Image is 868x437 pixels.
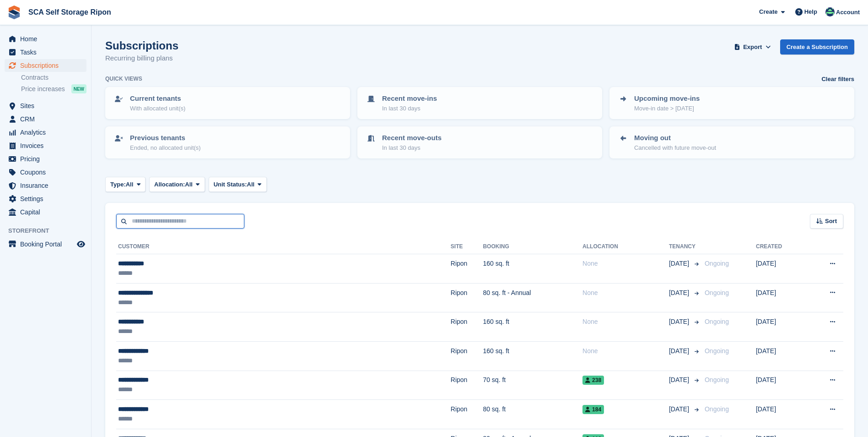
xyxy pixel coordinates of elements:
td: Ripon [451,400,483,429]
p: Recurring billing plans [105,53,178,64]
p: With allocated unit(s) [130,104,185,113]
span: Export [743,43,762,52]
p: Moving out [634,133,716,143]
a: Price increases NEW [21,84,86,94]
td: [DATE] [756,254,806,284]
div: None [582,317,669,327]
a: menu [5,238,86,251]
span: Price increases [21,85,65,93]
td: 70 sq. ft [483,371,582,400]
span: Ongoing [705,318,729,325]
a: Previous tenants Ended, no allocated unit(s) [106,127,349,158]
span: [DATE] [669,404,691,414]
span: Help [804,7,817,16]
span: Insurance [20,179,75,192]
td: Ripon [451,371,483,400]
span: Settings [20,192,75,205]
span: Sites [20,99,75,112]
span: Ongoing [705,347,729,355]
a: Upcoming move-ins Move-in date > [DATE] [610,88,853,118]
p: Ended, no allocated unit(s) [130,143,201,153]
span: CRM [20,113,75,126]
div: NEW [71,84,86,93]
div: None [582,346,669,356]
a: menu [5,153,86,165]
td: 160 sq. ft [483,341,582,371]
img: stora-icon-8386f47178a22dfd0bd8f6a31ec36ba5ce8667c1dd55bd0f319d3a0aa187defe.svg [7,5,21,19]
span: All [185,180,193,189]
span: Pricing [20,153,75,165]
p: Recent move-outs [382,133,442,143]
span: Ongoing [705,289,729,296]
a: Contracts [21,73,86,82]
span: Ongoing [705,260,729,267]
a: menu [5,33,86,45]
a: Moving out Cancelled with future move-out [610,127,853,158]
a: Clear filters [821,75,854,84]
td: [DATE] [756,283,806,312]
span: Unit Status: [214,180,247,189]
td: [DATE] [756,400,806,429]
img: Thomas Webb [825,7,835,16]
th: Customer [116,240,451,254]
span: Tasks [20,46,75,59]
td: 80 sq. ft [483,400,582,429]
span: Coupons [20,166,75,179]
a: menu [5,166,86,179]
span: Home [20,33,75,45]
p: Recent move-ins [382,93,437,104]
td: Ripon [451,254,483,284]
span: Storefront [8,226,91,235]
div: None [582,288,669,298]
span: Create [759,7,777,16]
span: [DATE] [669,317,691,327]
a: menu [5,206,86,218]
span: All [247,180,255,189]
a: Preview store [75,239,86,250]
a: menu [5,179,86,192]
span: Capital [20,206,75,218]
span: 184 [582,405,604,414]
td: [DATE] [756,312,806,342]
span: Ongoing [705,376,729,383]
th: Allocation [582,240,669,254]
td: [DATE] [756,341,806,371]
td: 160 sq. ft [483,312,582,342]
td: [DATE] [756,371,806,400]
span: All [126,180,134,189]
p: Previous tenants [130,133,201,143]
p: In last 30 days [382,143,442,153]
td: 80 sq. ft - Annual [483,283,582,312]
button: Allocation: All [149,177,205,192]
button: Export [733,39,773,55]
span: Type: [110,180,126,189]
p: Current tenants [130,93,185,104]
a: menu [5,46,86,59]
a: menu [5,113,86,126]
a: menu [5,139,86,152]
span: [DATE] [669,288,691,298]
span: [DATE] [669,346,691,356]
div: None [582,259,669,268]
h1: Subscriptions [105,39,178,52]
a: Recent move-ins In last 30 days [358,88,601,118]
p: In last 30 days [382,104,437,113]
a: menu [5,192,86,205]
td: Ripon [451,312,483,342]
a: menu [5,99,86,112]
span: Allocation: [154,180,185,189]
a: Create a Subscription [780,39,854,55]
p: Cancelled with future move-out [634,143,716,153]
td: 160 sq. ft [483,254,582,284]
span: Sort [825,217,837,226]
span: [DATE] [669,259,691,268]
h6: Quick views [105,75,142,83]
span: [DATE] [669,375,691,385]
td: Ripon [451,283,483,312]
a: menu [5,126,86,139]
button: Type: All [105,177,146,192]
td: Ripon [451,341,483,371]
th: Site [451,240,483,254]
span: Subscriptions [20,59,75,72]
a: Recent move-outs In last 30 days [358,127,601,158]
